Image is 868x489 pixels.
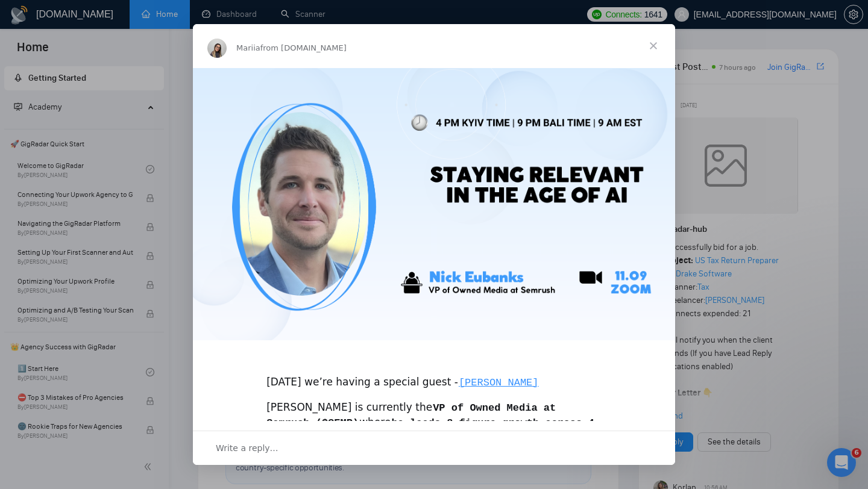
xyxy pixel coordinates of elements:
[266,417,594,444] code: he leads 8 figure growth across 4 teams
[632,24,675,67] span: Close
[458,376,539,388] a: [PERSON_NAME]
[266,361,602,390] div: [DATE] we’re having a special guest -
[193,431,675,465] div: Open conversation and reply
[207,39,227,58] img: Profile image for Mariia
[266,400,602,444] div: [PERSON_NAME] is currently the where
[260,43,347,52] span: from [DOMAIN_NAME]
[216,440,278,456] span: Write a reply…
[458,376,539,389] code: [PERSON_NAME]
[236,43,260,52] span: Mariia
